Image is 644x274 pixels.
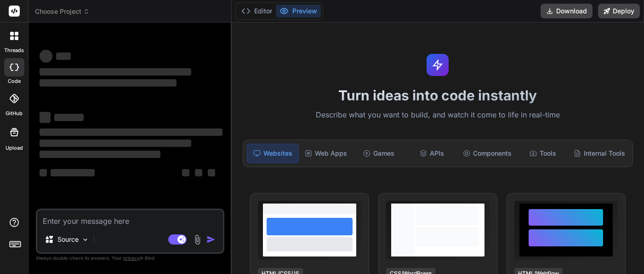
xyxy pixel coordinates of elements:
button: Preview [276,5,321,17]
span: ‌ [54,114,84,121]
span: ‌ [208,169,215,176]
label: GitHub [6,110,23,117]
button: Editor [238,5,276,17]
div: Components [459,144,515,163]
div: Websites [247,144,299,163]
span: ‌ [40,112,51,123]
span: privacy [123,255,140,261]
span: Choose Project [35,7,90,16]
label: threads [4,47,24,54]
span: ‌ [40,140,191,147]
span: ‌ [51,169,95,176]
img: attachment [192,234,203,245]
span: ‌ [40,169,47,176]
button: Deploy [598,4,640,18]
div: Web Apps [301,144,352,163]
div: Tools [517,144,568,163]
span: ‌ [40,68,191,76]
img: Pick Models [81,236,89,244]
span: ‌ [56,52,71,60]
span: ‌ [40,128,222,136]
span: ‌ [40,151,160,158]
label: code [8,77,21,85]
h1: Turn ideas into code instantly [237,87,638,104]
span: ‌ [182,169,189,176]
div: APIs [406,144,457,163]
span: ‌ [40,79,177,87]
span: ‌ [40,50,52,63]
div: Games [353,144,405,163]
span: ‌ [195,169,202,176]
label: Upload [6,144,23,152]
p: Describe what you want to build, and watch it come to life in real-time [237,109,638,121]
div: Internal Tools [570,144,629,163]
button: Download [541,4,593,18]
p: Source [57,235,79,244]
img: icon [206,235,216,244]
p: Always double-check its answers. Your in Bind [36,254,224,262]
